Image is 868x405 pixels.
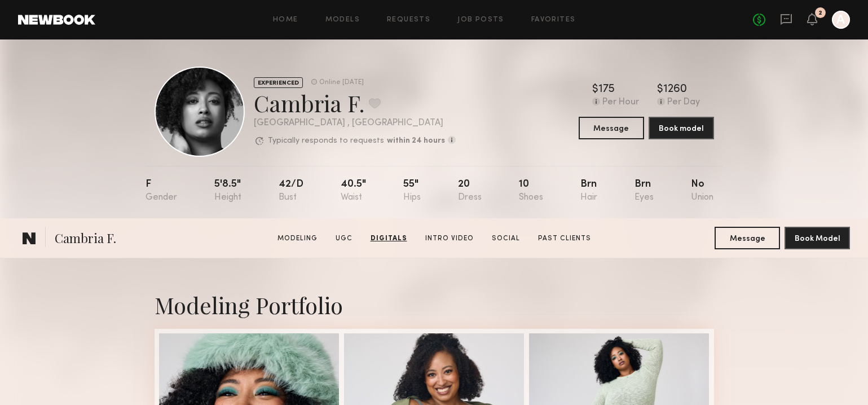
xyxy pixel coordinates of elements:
[649,117,714,139] button: Book model
[832,11,850,29] a: A
[579,117,644,139] button: Message
[580,179,597,202] div: Brn
[325,16,360,24] a: Models
[387,16,430,24] a: Requests
[715,227,780,249] button: Message
[635,179,654,202] div: Brn
[602,98,639,108] div: Per Hour
[657,84,663,95] div: $
[421,234,478,244] a: Intro Video
[146,179,177,202] div: F
[487,234,525,244] a: Social
[214,179,241,202] div: 5'8.5"
[785,227,850,249] button: Book Model
[319,79,364,86] div: Online [DATE]
[691,179,713,202] div: No
[254,118,456,128] div: [GEOGRAPHIC_DATA] , [GEOGRAPHIC_DATA]
[519,179,543,202] div: 10
[403,179,421,202] div: 55"
[818,10,822,16] div: 2
[531,16,576,24] a: Favorites
[331,234,357,244] a: UGC
[279,179,303,202] div: 42/d
[155,290,714,320] div: Modeling Portfolio
[268,137,384,145] p: Typically responds to requests
[663,84,687,95] div: 1260
[387,137,445,145] b: within 24 hours
[273,234,322,244] a: Modeling
[341,179,366,202] div: 40.5"
[592,84,598,95] div: $
[534,234,596,244] a: Past Clients
[785,233,850,243] a: Book Model
[458,179,482,202] div: 20
[667,98,700,108] div: Per Day
[598,84,615,95] div: 175
[55,230,116,249] span: Cambria F.
[273,16,298,24] a: Home
[366,234,412,244] a: Digitals
[254,77,303,88] div: EXPERIENCED
[254,88,456,118] div: Cambria F.
[457,16,504,24] a: Job Posts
